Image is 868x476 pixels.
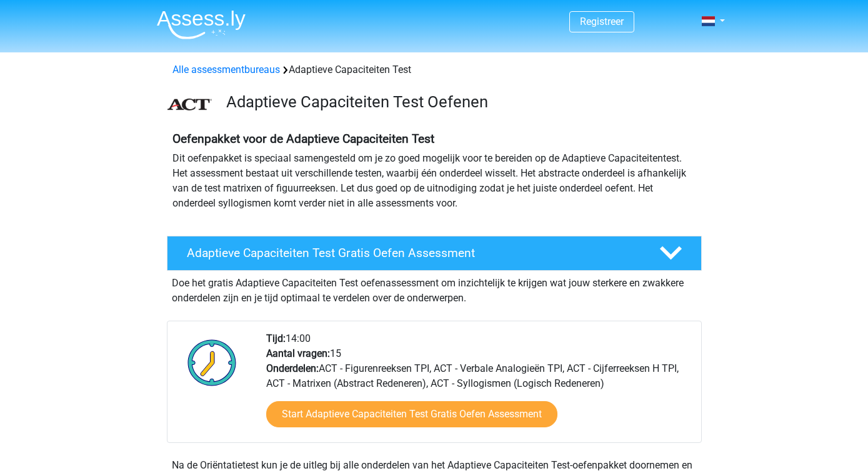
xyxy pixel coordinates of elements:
div: 14:00 15 ACT - Figurenreeksen TPI, ACT - Verbale Analogieën TPI, ACT - Cijferreeksen H TPI, ACT -... [257,331,701,442]
b: Tijd: [266,333,286,344]
img: ACT [167,99,212,110]
h4: Adaptieve Capaciteiten Test Gratis Oefen Assessment [187,246,639,260]
img: Klok [181,331,244,394]
a: Registreer [580,16,624,27]
div: Doe het gratis Adaptieve Capaciteiten Test oefenassessment om inzichtelijk te krijgen wat jouw st... [167,271,702,306]
div: Adaptieve Capaciteiten Test [167,62,701,77]
b: Onderdelen: [266,362,319,374]
b: Oefenpakket voor de Adaptieve Capaciteiten Test [172,132,434,146]
h3: Adaptieve Capaciteiten Test Oefenen [226,92,692,112]
a: Start Adaptieve Capaciteiten Test Gratis Oefen Assessment [266,401,557,427]
a: Adaptieve Capaciteiten Test Gratis Oefen Assessment [162,236,707,271]
a: Alle assessmentbureaus [172,64,280,75]
p: Dit oefenpakket is speciaal samengesteld om je zo goed mogelijk voor te bereiden op de Adaptieve ... [172,151,696,211]
b: Aantal vragen: [266,347,330,359]
img: Assessly [157,10,246,39]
